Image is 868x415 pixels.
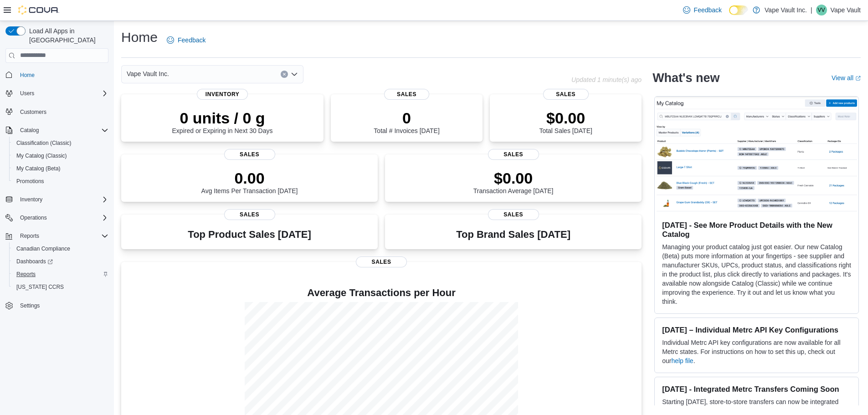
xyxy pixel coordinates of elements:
span: Load All Apps in [GEOGRAPHIC_DATA] [26,26,108,45]
span: VV [818,5,825,15]
span: My Catalog (Beta) [13,163,108,174]
span: Sales [488,149,539,160]
input: Dark Mode [729,5,748,15]
a: Customers [16,107,50,118]
span: Catalog [20,127,39,134]
button: Customers [2,105,112,118]
span: Reports [16,231,108,241]
button: Catalog [16,125,42,136]
a: Dashboards [13,256,56,267]
div: Total Sales [DATE] [539,109,592,134]
span: Customers [16,106,108,118]
h3: [DATE] – Individual Metrc API Key Configurations [662,325,851,334]
span: Customers [20,108,46,116]
button: Open list of options [291,71,298,78]
button: Clear input [281,71,288,78]
span: Classification (Classic) [16,139,72,147]
a: Home [16,70,38,81]
span: Sales [384,89,430,100]
h4: Average Transactions per Hour [128,287,634,298]
a: Settings [16,300,43,311]
span: Promotions [16,178,44,185]
div: Total # Invoices [DATE] [374,109,439,134]
span: Sales [488,209,539,220]
button: Reports [16,231,43,241]
a: My Catalog (Classic) [13,150,71,161]
span: Sales [224,209,275,220]
span: Dark Mode [729,15,729,15]
span: Feedback [178,36,205,45]
h3: [DATE] - Integrated Metrc Transfers Coming Soon [662,384,851,394]
span: Vape Vault Inc. [127,68,169,79]
h3: [DATE] - See More Product Details with the New Catalog [662,220,851,239]
span: Reports [16,271,36,278]
h1: Home [121,28,158,46]
span: Operations [20,214,47,221]
button: Reports [9,268,112,281]
span: Inventory [197,89,248,100]
a: My Catalog (Beta) [13,163,64,174]
span: Canadian Compliance [13,243,108,254]
span: Classification (Classic) [13,138,108,149]
span: Reports [20,232,39,240]
span: Users [20,90,34,97]
div: Avg Items Per Transaction [DATE] [201,169,298,195]
button: [US_STATE] CCRS [9,281,112,293]
button: My Catalog (Classic) [9,149,112,162]
button: Operations [16,212,51,223]
a: Reports [13,269,39,280]
span: Promotions [13,176,108,187]
img: Cova [18,5,59,15]
button: Users [2,87,112,100]
p: $0.00 [473,169,554,187]
span: My Catalog (Beta) [16,165,61,172]
button: Inventory [2,193,112,206]
div: Expired or Expiring in Next 30 Days [172,109,273,134]
p: $0.00 [539,109,592,127]
span: Inventory [20,196,42,203]
a: Feedback [163,31,209,49]
p: 0 units / 0 g [172,109,273,127]
span: Sales [543,89,589,100]
span: Reports [13,269,108,280]
a: Classification (Classic) [13,138,75,149]
button: Canadian Compliance [9,242,112,255]
p: 0 [374,109,439,127]
h2: What's new [652,71,719,85]
button: Classification (Classic) [9,137,112,149]
button: Operations [2,211,112,224]
p: | [811,5,812,15]
p: 0.00 [201,169,298,187]
div: Transaction Average [DATE] [473,169,554,195]
button: My Catalog (Beta) [9,162,112,175]
nav: Complex example [5,65,108,336]
span: Washington CCRS [13,282,108,292]
a: Promotions [13,176,48,187]
span: Home [20,72,35,79]
a: Feedback [679,1,725,19]
button: Users [16,88,38,99]
a: [US_STATE] CCRS [13,282,67,292]
span: Dashboards [16,258,53,265]
a: help file [671,357,693,364]
span: Sales [356,256,407,267]
span: Settings [16,300,108,311]
span: Dashboards [13,256,108,267]
span: My Catalog (Classic) [13,150,108,161]
button: Reports [2,230,112,242]
p: Vape Vault [831,5,861,15]
svg: External link [855,76,861,81]
button: Settings [2,299,112,312]
p: Individual Metrc API key configurations are now available for all Metrc states. For instructions ... [662,338,851,365]
span: Canadian Compliance [16,245,70,252]
span: Home [16,69,108,81]
a: Canadian Compliance [13,243,74,254]
span: Catalog [16,125,108,136]
span: Sales [224,149,275,160]
p: Updated 1 minute(s) ago [571,76,642,83]
button: Promotions [9,175,112,188]
h3: Top Product Sales [DATE] [188,229,311,240]
h3: Top Brand Sales [DATE] [456,229,570,240]
p: Managing your product catalog just got easier. Our new Catalog (Beta) puts more information at yo... [662,242,851,306]
p: Vape Vault Inc. [765,5,807,15]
